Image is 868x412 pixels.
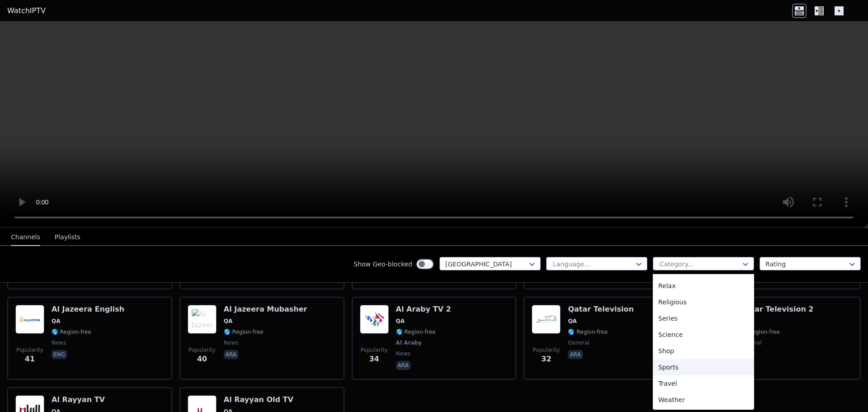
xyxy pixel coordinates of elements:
span: 🌎 Region-free [224,328,264,336]
span: news [52,339,66,346]
span: Popularity [361,346,388,354]
button: Channels [11,229,40,246]
span: Popularity [533,346,560,354]
a: WatchIPTV [7,5,46,16]
span: 41 [25,354,35,365]
span: QA [224,317,233,325]
span: Al Araby [396,339,422,346]
span: 🌎 Region-free [568,328,608,336]
div: Relax [653,278,754,294]
span: Popularity [16,346,43,354]
div: Weather [653,392,754,408]
span: QA [52,317,61,325]
img: Al Jazeera Mubasher [188,305,217,334]
p: ara [224,350,238,359]
h6: Al Jazeera English [52,305,124,314]
h6: Qatar Television 2 [740,305,813,314]
h6: Al Rayyan Old TV [224,395,293,404]
button: Playlists [55,229,80,246]
h6: Al Rayyan TV [52,395,105,404]
span: 32 [541,354,551,365]
h6: Al Jazeera Mubasher [224,305,307,314]
span: 40 [197,354,207,365]
span: QA [396,317,405,325]
img: Qatar Television [532,305,561,334]
span: 🌎 Region-free [52,328,91,336]
span: 🌎 Region-free [740,328,780,336]
div: Travel [653,375,754,392]
span: Popularity [189,346,216,354]
span: general [568,339,589,346]
h6: Al Araby TV 2 [396,305,451,314]
div: Sports [653,359,754,375]
p: ara [568,350,582,359]
h6: Qatar Television [568,305,634,314]
div: Series [653,310,754,327]
span: news [396,350,410,357]
div: Religious [653,294,754,310]
div: Science [653,327,754,343]
span: 34 [369,354,379,365]
span: news [224,339,238,346]
label: Show Geo-blocked [354,260,412,269]
p: eng [52,350,67,359]
p: ara [396,361,410,370]
img: Al Araby TV 2 [360,305,389,334]
img: Al Jazeera English [15,305,44,334]
span: QA [568,317,577,325]
span: 🌎 Region-free [396,328,436,336]
div: Shop [653,343,754,359]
